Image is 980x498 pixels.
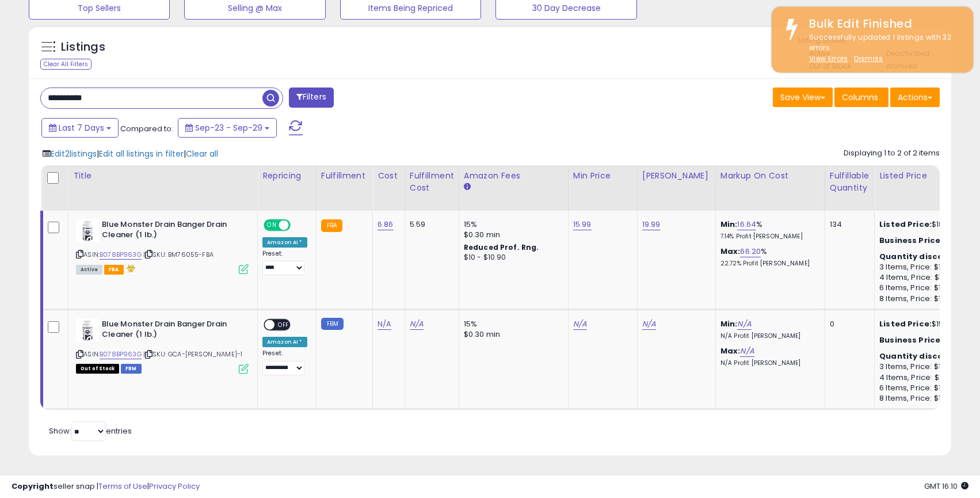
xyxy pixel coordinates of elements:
div: 4 Items, Price: $14.25 [879,372,975,383]
a: View Errors [809,54,848,63]
div: 3 Items, Price: $17.64 [879,262,975,272]
img: 41XDI-9PpZL._SL40_.jpg [76,219,99,242]
a: 16.64 [737,219,756,230]
span: Compared to: [120,123,173,134]
p: 7.14% Profit [PERSON_NAME] [720,233,816,241]
div: 8 Items, Price: $16.2 [879,294,975,304]
span: Show: entries [49,425,132,436]
div: Cost [377,170,400,182]
small: Amazon Fees. [464,182,471,192]
button: Filters [289,88,334,108]
span: Edit 2 listings [51,148,97,159]
div: : [879,351,975,362]
div: Preset: [262,250,307,276]
div: 3 Items, Price: $14.7 [879,362,975,372]
span: Edit all listings in filter [99,148,184,159]
strong: Copyright [12,481,54,492]
b: Min: [720,318,738,329]
th: The percentage added to the cost of goods (COGS) that forms the calculator for Min & Max prices. [715,165,825,211]
div: ASIN: [76,219,249,273]
div: $15.00 [879,319,975,329]
div: $10 - $10.90 [464,253,559,263]
div: : [879,252,975,262]
div: 5.59 [410,219,450,230]
div: ASIN: [76,319,249,372]
span: Last 7 Days [59,122,104,134]
div: 0 [830,319,865,329]
a: B078BP963G [100,250,142,260]
a: N/A [642,318,656,330]
b: Listed Price: [879,219,932,230]
button: Save View [773,88,833,107]
span: Sep-23 - Sep-29 [195,122,262,134]
div: Displaying 1 to 2 of 2 items [844,148,940,159]
div: Repricing [262,170,311,182]
div: Amazon Fees [464,170,563,182]
a: N/A [737,318,751,330]
div: % [720,246,816,268]
div: Fulfillable Quantity [830,170,870,194]
b: Max: [720,246,741,257]
div: Min Price [573,170,632,182]
div: Successfully updated 1 listings with 32 errors. [800,32,964,64]
div: 15% [464,219,559,230]
div: $17.82 [879,235,975,246]
h5: Listings [61,39,105,55]
b: Max: [720,345,741,356]
a: 6.86 [377,219,394,230]
p: N/A Profit [PERSON_NAME] [720,332,816,340]
div: Fulfillment [321,170,368,182]
a: 66.20 [740,246,761,257]
span: FBM [121,364,142,374]
div: Bulk Edit Finished [800,16,964,32]
div: % [720,219,816,241]
b: Blue Monster Drain Banger Drain Cleaner (1 lb.) [102,319,242,343]
div: | | [43,148,218,159]
span: FBA [104,265,124,275]
span: 2025-10-7 16:10 GMT [924,481,968,492]
span: | SKU: GCA-[PERSON_NAME]-1 [143,349,242,359]
span: | SKU: BM76055-FBA [143,250,213,259]
div: 15% [464,319,559,329]
button: Columns [834,88,889,107]
button: Last 7 Days [41,118,119,138]
a: N/A [410,318,424,330]
a: N/A [377,318,391,330]
a: Privacy Policy [149,481,200,492]
div: 4 Items, Price: $17.1 [879,272,975,283]
a: Terms of Use [98,481,147,492]
div: 6 Items, Price: $13.95 [879,383,975,393]
p: 22.72% Profit [PERSON_NAME] [720,260,816,268]
div: seller snap | | [12,481,200,492]
span: Columns [842,92,878,103]
a: B078BP963G [100,349,142,359]
div: Amazon AI * [262,237,307,248]
div: 8 Items, Price: $13.5 [879,393,975,404]
div: Preset: [262,349,307,375]
div: 134 [830,219,865,230]
img: 41XDI-9PpZL._SL40_.jpg [76,319,99,342]
b: Business Price: [879,334,943,345]
small: FBM [321,318,344,330]
div: Title [73,170,253,182]
b: Min: [720,219,738,230]
a: N/A [573,318,587,330]
div: Listed Price [879,170,979,182]
a: N/A [740,345,754,357]
p: N/A Profit [PERSON_NAME] [720,359,816,367]
b: Quantity discounts [879,351,962,362]
b: Quantity discounts [879,251,962,262]
b: Listed Price: [879,318,932,329]
div: $14.85 [879,335,975,345]
span: ON [265,220,279,230]
span: OFF [289,220,307,230]
small: FBA [321,219,342,232]
div: Clear All Filters [40,59,91,70]
div: Amazon AI * [262,337,307,347]
u: Dismiss [854,54,883,63]
div: 6 Items, Price: $16.74 [879,283,975,293]
span: OFF [274,320,293,329]
span: All listings that are currently out of stock and unavailable for purchase on Amazon [76,364,119,374]
span: Clear all [186,148,218,159]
